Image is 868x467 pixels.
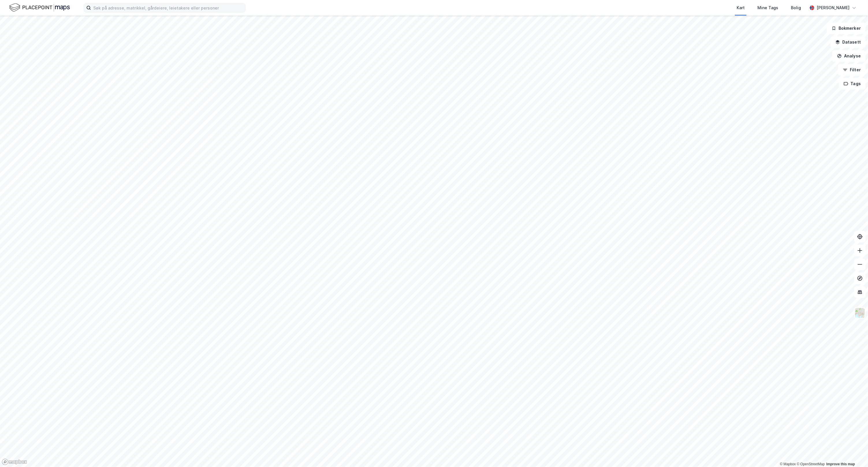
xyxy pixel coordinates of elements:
[826,462,855,466] a: Improve this map
[797,462,825,466] a: OpenStreetMap
[839,439,868,467] iframe: Chat Widget
[757,4,778,11] div: Mine Tags
[832,50,866,62] button: Analyse
[817,4,850,11] div: [PERSON_NAME]
[91,3,245,12] input: Søk på adresse, matrikkel, gårdeiere, leietakere eller personer
[737,4,745,11] div: Kart
[830,36,866,48] button: Datasett
[2,459,27,465] a: Mapbox homepage
[9,3,70,13] img: logo.f888ab2527a4732fd821a326f86c7f29.svg
[780,462,796,466] a: Mapbox
[854,307,865,318] img: Z
[838,64,866,76] button: Filter
[827,23,866,34] button: Bokmerker
[839,78,866,89] button: Tags
[839,439,868,467] div: Kontrollprogram for chat
[791,4,801,11] div: Bolig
